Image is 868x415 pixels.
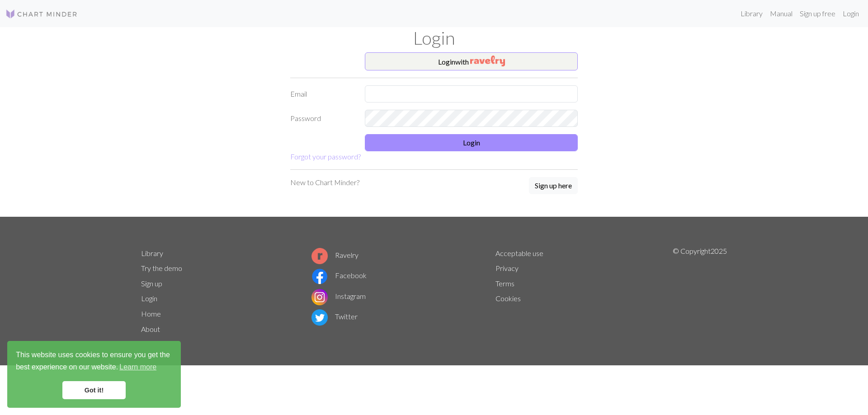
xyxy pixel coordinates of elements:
[311,268,328,284] img: Facebook logo
[285,85,359,103] label: Email
[7,341,181,408] div: cookieconsent
[495,279,514,288] a: Terms
[141,309,161,318] a: Home
[796,5,839,23] a: Sign up free
[737,5,766,23] a: Library
[5,9,78,19] img: Logo
[470,56,505,66] img: Ravelry
[311,271,367,280] a: Facebook
[673,246,727,337] p: © Copyright 2025
[311,312,358,321] a: Twitter
[62,381,126,399] a: dismiss cookie message
[311,251,359,259] a: Ravelry
[290,152,361,161] a: Forgot your password?
[766,5,796,23] a: Manual
[141,249,163,257] a: Library
[311,292,366,300] a: Instagram
[495,249,543,257] a: Acceptable use
[141,264,182,272] a: Try the demo
[311,248,328,264] img: Ravelry logo
[16,350,172,374] span: This website uses cookies to ensure you get the best experience on our website.
[118,360,158,374] a: learn more about cookies
[365,52,578,70] button: Loginwith
[285,110,359,127] label: Password
[141,325,160,333] a: About
[365,134,578,151] button: Login
[495,294,521,303] a: Cookies
[311,309,328,326] img: Twitter logo
[141,279,162,288] a: Sign up
[839,5,863,23] a: Login
[529,177,578,194] button: Sign up here
[529,177,578,195] a: Sign up here
[136,27,732,49] h1: Login
[290,177,359,188] p: New to Chart Minder?
[495,264,519,272] a: Privacy
[141,294,157,303] a: Login
[311,289,328,305] img: Instagram logo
